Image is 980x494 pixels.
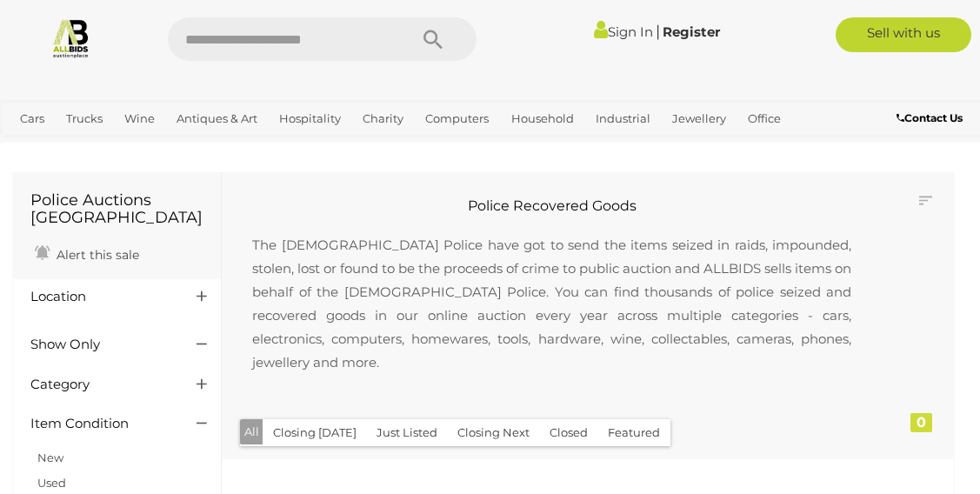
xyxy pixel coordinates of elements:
a: Trucks [59,104,110,133]
div: 0 [910,413,932,432]
a: Jewellery [665,104,733,133]
a: Sell with us [836,17,971,52]
a: Alert this sale [30,240,143,266]
a: Sports [13,133,63,162]
button: Featured [597,419,670,446]
a: Hospitality [272,104,348,133]
a: Antiques & Art [170,104,264,133]
button: Closed [539,419,598,446]
a: Sign In [594,23,653,40]
h4: Category [30,377,170,392]
a: Office [741,104,788,133]
h4: Show Only [30,337,170,352]
p: The [DEMOGRAPHIC_DATA] Police have got to send the items seized in raids, impounded, stolen, lost... [235,216,869,391]
a: Cars [13,104,51,133]
a: Charity [356,104,410,133]
span: | [656,22,660,41]
button: Closing Next [447,419,540,446]
button: Search [390,17,477,61]
button: Closing [DATE] [263,419,367,446]
h4: Item Condition [30,417,170,431]
a: Computers [418,104,496,133]
b: Contact Us [897,111,963,124]
a: [GEOGRAPHIC_DATA] [70,133,208,162]
h2: Police Recovered Goods [235,198,869,214]
a: Industrial [589,104,657,133]
a: Wine [117,104,162,133]
h4: Location [30,290,170,304]
button: Just Listed [366,419,448,446]
a: Household [504,104,581,133]
img: Allbids.com.au [50,17,91,58]
h1: Police Auctions [GEOGRAPHIC_DATA] [30,192,203,227]
a: Used [37,476,66,490]
a: Contact Us [897,109,967,128]
a: New [37,451,63,464]
span: Alert this sale [52,247,139,263]
button: All [240,419,263,444]
a: Register [663,23,720,40]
